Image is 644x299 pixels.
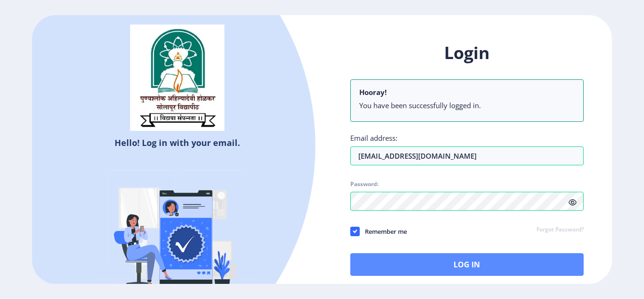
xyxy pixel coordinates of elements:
[350,180,379,188] label: Password:
[359,87,387,97] b: Hooray!
[350,146,584,165] input: Email address
[359,101,575,110] li: You have been successfully logged in.
[350,253,584,276] button: Log In
[130,25,224,131] img: sulogo.png
[350,133,397,143] label: Email address:
[350,42,584,64] h1: Login
[537,226,584,234] a: Forgot Password?
[360,226,407,237] span: Remember me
